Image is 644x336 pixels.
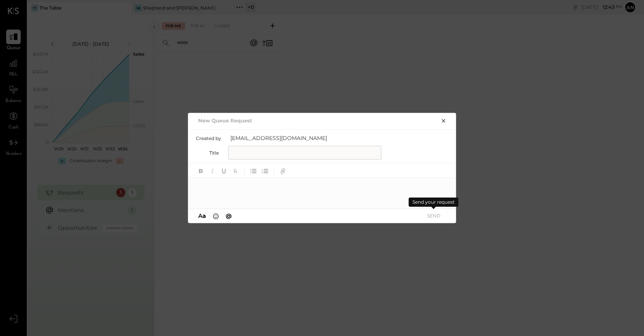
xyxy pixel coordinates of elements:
span: a [202,212,206,219]
button: Aa [196,212,208,220]
button: Underline [219,166,229,176]
button: Strikethrough [230,166,240,176]
label: Title [196,150,219,156]
span: [EMAIL_ADDRESS][DOMAIN_NAME] [230,134,384,142]
button: Italic [207,166,217,176]
button: @ [223,212,234,220]
h2: New Queue Request [198,117,252,124]
button: Unordered List [248,166,258,176]
button: Add URL [278,166,288,176]
label: Created by [196,135,221,141]
button: Ordered List [260,166,270,176]
div: Send your request [409,198,458,207]
button: Bold [196,166,206,176]
span: @ [226,212,232,219]
button: SEND [418,211,449,221]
